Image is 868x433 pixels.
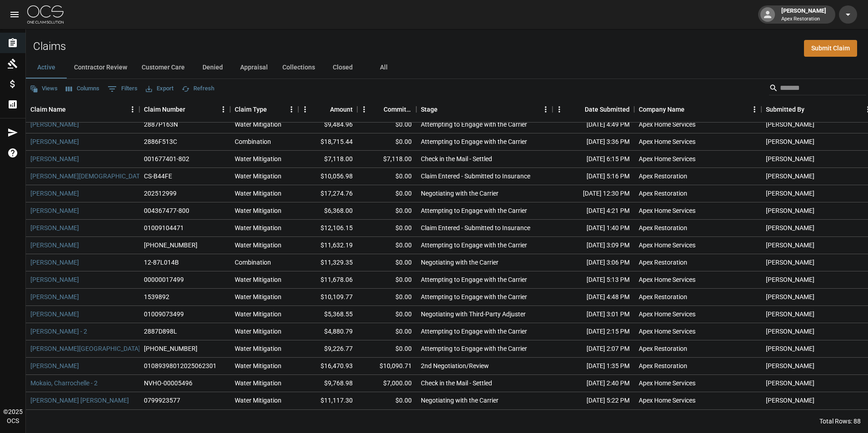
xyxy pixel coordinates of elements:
a: [PERSON_NAME] [30,137,79,146]
div: Negotiating with the Carrier [421,258,498,267]
div: Claim Entered - Submitted to Insurance [421,223,530,232]
a: [PERSON_NAME] [30,361,79,370]
div: $9,484.96 [298,116,357,133]
div: Apex Home Services [639,275,695,284]
div: Water Mitigation [235,361,281,370]
div: $0.00 [357,168,416,185]
div: [DATE] 3:36 PM [552,133,634,151]
div: Attempting to Engage with the Carrier [421,327,527,336]
button: Closed [322,57,363,79]
button: Refresh [179,82,217,96]
a: [PERSON_NAME][DEMOGRAPHIC_DATA] [30,172,145,181]
div: Water Mitigation [235,189,281,198]
div: $0.00 [357,220,416,237]
a: [PERSON_NAME] [30,258,79,267]
div: Claim Name [30,97,66,122]
div: [DATE] 2:40 PM [552,375,634,392]
div: 00000017499 [144,275,184,284]
div: Connor Levi [766,189,814,198]
a: [PERSON_NAME] [30,154,79,163]
div: $7,000.00 [357,375,416,392]
div: $10,109.77 [298,289,357,306]
div: $0.00 [357,133,416,151]
div: Claim Type [230,97,298,122]
div: $5,368.55 [298,306,357,323]
div: Connor Levi [766,310,814,319]
div: $7,118.00 [357,151,416,168]
a: Mokaio, Charrochelle - 2 [30,379,98,388]
div: [DATE] 4:21 PM [552,202,634,220]
div: Submitted By [766,97,804,122]
a: [PERSON_NAME] [30,189,79,198]
div: Connor Levi [766,344,814,353]
div: Water Mitigation [235,154,281,163]
div: Water Mitigation [235,327,281,336]
a: [PERSON_NAME] - 2 [30,327,87,336]
div: Stage [421,97,438,122]
div: $0.00 [357,271,416,289]
div: Connor Levi [766,379,814,388]
p: Apex Restoration [781,15,826,23]
a: [PERSON_NAME] [30,292,79,301]
div: [DATE] 4:48 PM [552,289,634,306]
button: Show filters [105,82,140,96]
div: 01009104471 [144,223,184,232]
div: [DATE] 5:16 PM [552,168,634,185]
div: $7,118.00 [298,151,357,168]
div: Claim Number [139,97,230,122]
div: [DATE] 6:15 PM [552,151,634,168]
div: Water Mitigation [235,120,281,129]
a: [PERSON_NAME] [PERSON_NAME] [30,396,129,405]
div: [DATE] 5:22 PM [552,392,634,409]
div: CS-B44FE [144,172,172,181]
div: $18,715.44 [298,133,357,151]
div: Amount [330,97,353,122]
div: Connor Levi [766,154,814,163]
div: [DATE] 3:06 PM [552,254,634,271]
div: Connor Levi [766,206,814,215]
button: Sort [371,103,384,116]
div: Apex Home Services [639,396,695,405]
div: Apex Home Services [639,154,695,163]
div: Connor Levi [766,361,814,370]
div: [PERSON_NAME] [778,6,830,23]
a: [PERSON_NAME] [30,275,79,284]
button: Menu [539,103,552,116]
div: $0.00 [357,306,416,323]
div: $0.00 [357,392,416,409]
div: Claim Number [144,97,185,122]
div: 2nd Negotiation/Review [421,361,489,370]
div: Stage [416,97,552,122]
div: Apex Restoration [639,223,687,232]
button: Sort [438,103,450,116]
div: 01089398012025062301 [144,361,217,370]
div: Claim Entered - Submitted to Insurance [421,172,530,181]
div: $10,056.98 [298,168,357,185]
div: [DATE] 1:35 PM [552,358,634,375]
button: Menu [552,103,566,116]
button: Customer Care [134,57,192,79]
div: Total Rows: 88 [819,417,861,426]
div: $0.00 [357,237,416,254]
div: Water Mitigation [235,396,281,405]
div: 2887D898L [144,327,177,336]
div: Date Submitted [552,97,634,122]
button: Menu [217,103,230,116]
div: 2886F513C [144,137,177,146]
div: Attempting to Engage with the Carrier [421,241,527,250]
div: Amount [298,97,357,122]
button: All [363,57,404,79]
div: Connor Levi [766,275,814,284]
div: Attempting to Engage with the Carrier [421,344,527,353]
div: $0.00 [357,254,416,271]
div: Committed Amount [357,97,416,122]
div: $4,880.79 [298,323,357,340]
div: 001677401-802 [144,154,189,163]
div: 01009073499 [144,310,184,319]
div: Attempting to Engage with the Carrier [421,292,527,301]
div: 12-87L014B [144,258,179,267]
div: Apex Restoration [639,172,687,181]
div: Apex Home Services [639,379,695,388]
div: Water Mitigation [235,241,281,250]
div: Claim Type [235,97,267,122]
